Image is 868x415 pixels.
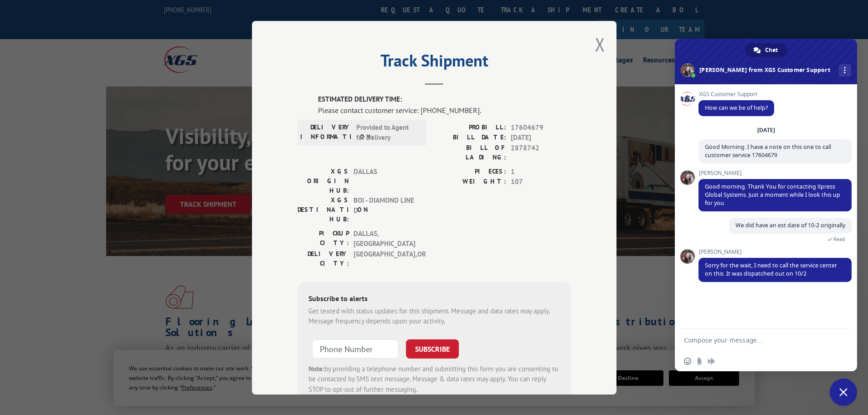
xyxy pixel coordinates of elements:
[705,104,768,112] span: How can we be of help?
[705,183,840,207] span: Good morning. Thank You for contacting Xpress Global Systems. Just a moment while I look this up ...
[705,261,837,277] span: Sorry for the wait, I need to call the service center on this. It was dispatched out on 10/2
[298,54,571,72] h2: Track Shipment
[354,228,415,249] span: DALLAS , [GEOGRAPHIC_DATA]
[765,43,778,57] span: Chat
[684,336,828,344] textarea: Compose your message...
[839,64,851,77] div: More channels
[354,195,415,224] span: BOI - DIAMOND LINE D
[745,43,787,57] div: Chat
[595,32,605,56] button: Close modal
[354,249,415,268] span: [GEOGRAPHIC_DATA] , OR
[511,122,571,133] span: 17604679
[308,364,324,373] strong: Note:
[318,94,571,105] label: ESTIMATED DELIVERY TIME:
[684,358,691,365] span: Insert an emoji
[356,122,418,143] span: Provided to Agent for Delivery
[318,104,571,115] div: Please contact customer service: [PHONE_NUMBER].
[699,91,774,97] span: XGS Customer Support
[298,166,349,195] label: XGS ORIGIN HUB:
[511,143,571,162] span: 2878742
[298,228,349,249] label: PICKUP CITY:
[406,339,459,358] button: SUBSCRIBE
[511,166,571,177] span: 1
[833,236,845,242] span: Read
[511,133,571,143] span: [DATE]
[434,133,506,143] label: BILL DATE:
[699,249,852,255] span: [PERSON_NAME]
[434,166,506,177] label: PIECES:
[312,339,399,358] input: Phone Number
[354,166,415,195] span: DALLAS
[308,292,560,306] div: Subscribe to alerts
[757,128,775,133] div: [DATE]
[705,143,831,159] span: Good Morning. I have a note on this one to call customer service 17604679
[298,195,349,224] label: XGS DESTINATION HUB:
[300,122,352,143] label: DELIVERY INFORMATION:
[696,358,703,365] span: Send a file
[434,143,506,162] label: BILL OF LADING:
[308,306,560,326] div: Get texted with status updates for this shipment. Message and data rates may apply. Message frequ...
[298,249,349,268] label: DELIVERY CITY:
[434,177,506,187] label: WEIGHT:
[735,221,845,229] span: We did have an est date of 10-2 originally
[699,170,852,176] span: [PERSON_NAME]
[308,364,560,395] div: by providing a telephone number and submitting this form you are consenting to be contacted by SM...
[708,358,715,365] span: Audio message
[830,379,857,406] div: Close chat
[434,122,506,133] label: PROBILL:
[511,177,571,187] span: 107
